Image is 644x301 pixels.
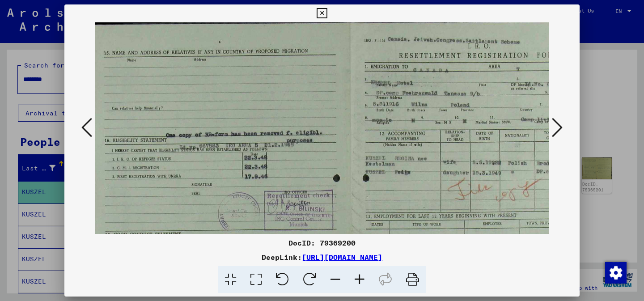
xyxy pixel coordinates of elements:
[605,262,626,283] div: Change consent
[302,253,382,262] a: [URL][DOMAIN_NAME]
[605,262,627,284] img: Change consent
[64,252,580,263] div: DeepLink:
[64,237,580,248] div: DocID: 79369200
